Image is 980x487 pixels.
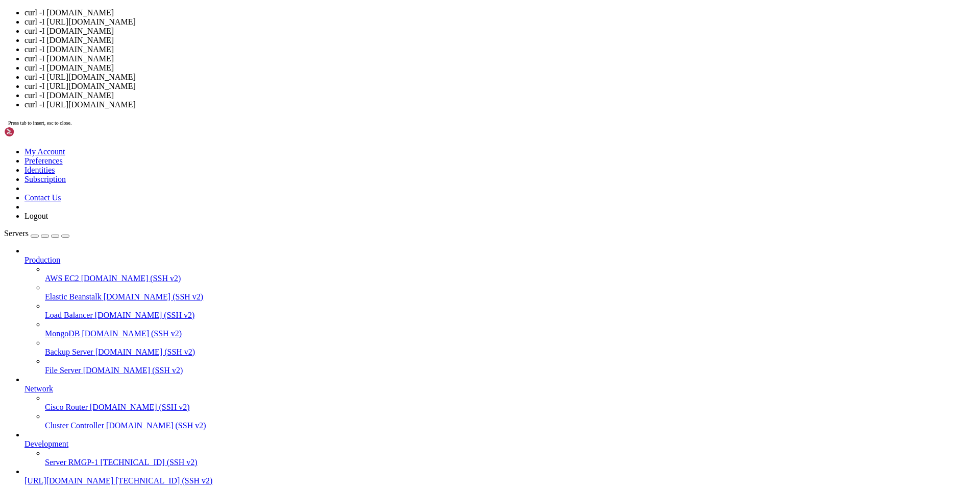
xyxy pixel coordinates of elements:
[4,213,847,221] x-row: Learn more about enabling ESM Apps service at [URL][DOMAIN_NAME]
[45,421,976,430] a: Cluster Controller [DOMAIN_NAME] (SSH v2)
[45,274,976,283] a: AWS EC2 [DOMAIN_NAME] (SSH v2)
[4,21,847,30] x-row: * Documentation: [URL][DOMAIN_NAME]
[4,239,847,247] x-row: Last login: [DATE] from [TECHNICAL_ID]
[90,403,190,411] span: [DOMAIN_NAME] (SSH v2)
[45,347,93,356] span: Backup Server
[24,54,976,63] li: curl -I [DOMAIN_NAME]
[115,476,212,485] span: [TECHNICAL_ID] (SSH v2)
[4,204,847,213] x-row: 38 additional security updates can be applied with ESM Apps.
[45,338,976,357] li: Backup Server [DOMAIN_NAME] (SSH v2)
[4,74,847,82] x-row: System load: 0.01 Processes: 118
[4,30,847,39] x-row: * Management: [URL][DOMAIN_NAME]
[4,117,847,126] x-row: * Strictly confined Kubernetes makes edge and IoT secure. Learn how MicroK8s
[24,175,66,183] a: Subscription
[95,311,195,319] span: [DOMAIN_NAME] (SSH v2)
[45,403,88,411] span: Cisco Router
[4,273,127,282] span: Keep-Alive: timeout=5, max=100
[45,366,976,375] a: File Server [DOMAIN_NAME] (SSH v2)
[24,476,113,485] span: [URL][DOMAIN_NAME]
[4,291,73,299] span: server: LiteSpeed
[45,292,976,302] a: Elastic Beanstalk [DOMAIN_NAME] (SSH v2)
[45,274,79,283] span: AWS EC2
[4,265,94,273] span: Connection: Keep-Alive
[24,256,976,265] a: Production
[45,329,976,338] a: MongoDB [DOMAIN_NAME] (SSH v2)
[4,229,29,238] span: Servers
[24,476,976,485] a: [URL][DOMAIN_NAME] [TECHNICAL_ID] (SSH v2)
[45,366,81,375] span: File Server
[41,299,114,308] span: https://argintify.ro/
[45,265,976,283] li: AWS EC2 [DOMAIN_NAME] (SSH v2)
[4,160,847,169] x-row: Expanded Security Maintenance for Applications is not enabled.
[45,403,976,412] a: Cisco Router [DOMAIN_NAME] (SSH v2)
[24,91,976,100] li: curl -I [DOMAIN_NAME]
[45,302,976,320] li: Load Balancer [DOMAIN_NAME] (SSH v2)
[45,449,976,467] li: Server RMGP-1 [TECHNICAL_ID] (SSH v2)
[4,143,847,152] x-row: [URL][DOMAIN_NAME]
[4,308,131,316] span: x-xss-protection: 1; mode=block
[45,393,976,412] li: Cisco Router [DOMAIN_NAME] (SSH v2)
[24,82,976,91] li: curl -I [URL][DOMAIN_NAME]
[100,458,197,467] span: [TECHNICAL_ID] (SSH v2)
[95,347,195,356] span: [DOMAIN_NAME] (SSH v2)
[45,311,93,319] span: Load Balancer
[83,366,183,375] span: [DOMAIN_NAME] (SSH v2)
[24,147,65,156] a: My Account
[24,384,53,393] span: Network
[24,384,976,393] a: Network
[45,458,976,467] a: Server RMGP-1 [TECHNICAL_ID] (SSH v2)
[24,467,976,485] li: [URL][DOMAIN_NAME] [TECHNICAL_ID] (SSH v2)
[24,156,63,165] a: Preferences
[4,39,847,48] x-row: * Support: [URL][DOMAIN_NAME]
[24,375,976,430] li: Network
[4,317,131,325] span: x-content-type-options: nosniff
[45,320,976,338] li: MongoDB [DOMAIN_NAME] (SSH v2)
[4,82,847,91] x-row: Usage of /: 81.8% of 24.44GB Users logged in: 0
[116,334,120,343] div: (26, 38)
[24,212,48,220] a: Logout
[45,329,80,338] span: MongoDB
[24,100,976,109] li: curl -I [URL][DOMAIN_NAME]
[45,412,976,430] li: Cluster Controller [DOMAIN_NAME] (SSH v2)
[45,347,976,357] a: Backup Server [DOMAIN_NAME] (SSH v2)
[24,63,976,73] li: curl -I [DOMAIN_NAME]
[24,45,976,54] li: curl -I [DOMAIN_NAME]
[45,292,102,301] span: Elastic Beanstalk
[24,430,976,467] li: Development
[4,4,847,13] x-row: Welcome to Ubuntu 22.04.5 LTS (GNU/Linux 5.15.0-139-generic x86_64)
[4,282,176,290] span: date: [GEOGRAPHIC_DATA][DATE] 05:25:29 GMT
[24,256,60,264] span: Production
[4,178,847,187] x-row: 688 updates can be applied immediately.
[4,127,63,137] img: Shellngn
[104,292,204,301] span: [DOMAIN_NAME] (SSH v2)
[24,36,976,45] li: curl -I [DOMAIN_NAME]
[4,247,847,256] x-row: root@vps130383:~# curl -I [DOMAIN_NAME]
[82,329,182,338] span: [DOMAIN_NAME] (SSH v2)
[4,299,41,308] span: location:
[24,246,976,375] li: Production
[24,166,55,174] a: Identities
[4,187,847,195] x-row: To see these additional updates run: apt list --upgradable
[4,229,69,238] a: Servers
[24,73,976,82] li: curl -I [URL][DOMAIN_NAME]
[4,100,847,108] x-row: Swap usage: 31%
[24,27,976,36] li: curl -I [DOMAIN_NAME]
[45,458,98,467] span: Server RMGP-1
[45,357,976,375] li: File Server [DOMAIN_NAME] (SSH v2)
[45,421,104,430] span: Cluster Controller
[4,91,847,100] x-row: Memory usage: 26% IPv4 address for eth0: [TECHNICAL_ID]
[45,283,976,302] li: Elastic Beanstalk [DOMAIN_NAME] (SSH v2)
[4,126,847,134] x-row: just raised the bar for easy, resilient and secure K8s cluster deployment.
[24,17,976,27] li: curl -I [URL][DOMAIN_NAME]
[24,8,976,17] li: curl -I [DOMAIN_NAME]
[81,274,181,283] span: [DOMAIN_NAME] (SSH v2)
[106,421,206,430] span: [DOMAIN_NAME] (SSH v2)
[4,56,847,65] x-row: System information as of [DATE]
[4,256,847,265] x-row: HTTP/1.1 301 Moved Permanently
[45,311,976,320] a: Load Balancer [DOMAIN_NAME] (SSH v2)
[24,439,976,449] a: Development
[24,439,68,448] span: Development
[8,120,71,126] span: Press tab to insert, esc to close.
[24,193,61,202] a: Contact Us
[4,334,847,343] x-row: root@vps130383:~# curl -I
